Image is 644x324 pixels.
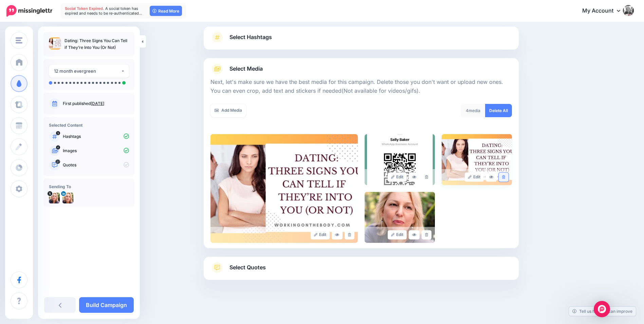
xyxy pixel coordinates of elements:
button: 12 month evergreen [49,65,129,78]
p: Hashtags [63,133,129,140]
img: Z0oC92Q1-19869.jpeg [49,193,60,203]
span: Select Media [229,64,263,73]
div: Open Intercom Messenger [594,301,610,317]
a: Read More [150,6,182,16]
span: Select Quotes [229,263,266,272]
img: 101ddb9254f7ec6b07d96625dd14d23f_large.jpg [365,192,435,243]
a: Edit [465,173,484,182]
a: Add Media [210,104,246,117]
a: My Account [575,3,634,19]
img: menu.png [16,37,22,43]
a: Edit [311,230,330,239]
a: Select Hashtags [210,32,512,50]
a: [DATE] [91,101,104,106]
img: 41ad4c43f660546b220427d35cf9986d_large.jpg [365,134,435,185]
a: Tell us how we can improve [569,307,636,316]
p: Dating: Three Signs You Can Tell if They’re Into You (Or Not) [65,37,129,51]
p: Quotes [63,162,129,168]
img: 1698171900816-36435.png [62,193,73,203]
img: fda12d176ce37a0cd2a203cdc94a239e_large.jpg [210,134,358,243]
span: Select Hashtags [229,33,272,42]
span: 5 [56,131,60,135]
a: Edit [388,230,407,239]
h4: Selected Content [49,123,129,128]
span: 4 [56,145,60,149]
div: 12 month evergreen [54,67,121,75]
img: fda12d176ce37a0cd2a203cdc94a239e_thumb.jpg [49,37,61,50]
a: Delete All [485,104,512,117]
img: ae674345014812d091b62b72511a09b4_large.jpg [442,134,512,185]
span: A social token has expired and needs to be re-authenticated… [65,6,142,16]
p: First published [63,101,129,107]
h4: Sending To [49,184,129,189]
a: Select Media [210,64,512,74]
p: Next, let's make sure we have the best media for this campaign. Delete those you don't want or up... [210,78,512,95]
a: Edit [388,173,407,182]
img: Missinglettr [6,5,52,17]
div: Select Media [210,74,512,243]
span: 27 [56,160,60,164]
span: 4 [466,108,468,113]
a: Select Quotes [210,262,512,280]
p: Images [63,148,129,154]
div: media [461,104,485,117]
span: Social Token Expired. [65,6,104,11]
